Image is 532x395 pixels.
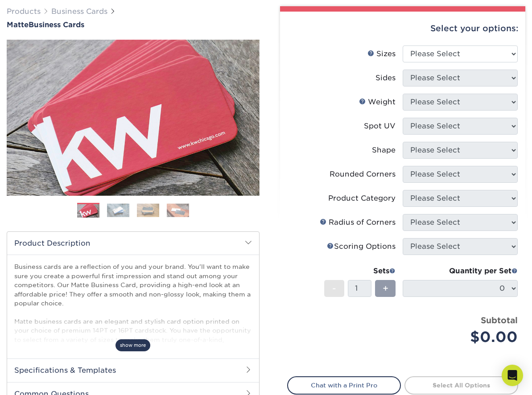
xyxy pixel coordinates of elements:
h1: Business Cards [7,21,260,29]
a: MatteBusiness Cards [7,21,260,29]
div: Sides [375,73,396,83]
strong: Subtotal [481,315,518,325]
div: Radius of Corners [320,217,396,228]
img: Business Cards 01 [77,200,99,222]
div: $0.00 [409,326,518,348]
div: Scoring Options [327,241,396,252]
span: show more [115,339,150,351]
img: Business Cards 02 [107,203,129,217]
p: Business cards are a reflection of you and your brand. You'll want to make sure you create a powe... [14,262,252,389]
div: Sizes [367,49,396,59]
h2: Product Description [7,232,259,255]
div: Spot UV [364,121,396,132]
span: + [383,282,388,295]
a: Chat with a Print Pro [287,376,401,394]
div: Rounded Corners [330,169,396,180]
img: Business Cards 03 [137,203,159,217]
div: Weight [359,97,396,107]
div: Product Category [328,193,396,204]
div: Select your options: [287,12,519,45]
div: Quantity per Set [403,266,518,276]
div: Sets [324,266,396,276]
a: Business Cards [51,7,107,16]
div: Open Intercom Messenger [502,365,523,386]
span: - [332,282,336,295]
a: Products [7,7,41,16]
a: Select All Options [404,376,518,394]
span: Matte [7,21,29,29]
div: Shape [372,145,396,156]
img: Business Cards 04 [167,203,189,217]
h2: Specifications & Templates [7,358,259,382]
